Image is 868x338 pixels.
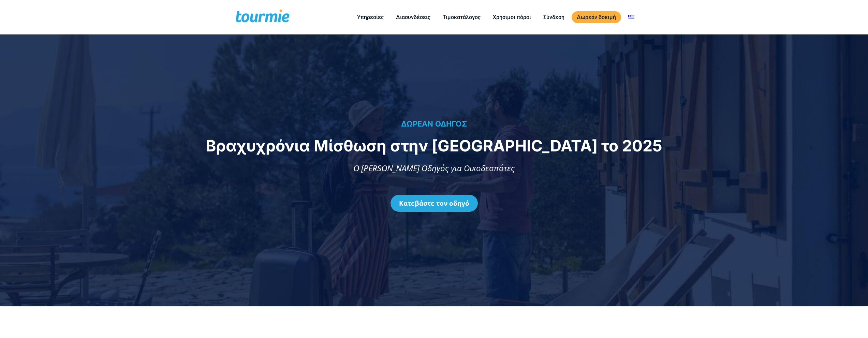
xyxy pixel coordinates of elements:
span: Ο [PERSON_NAME] Οδηγός για Οικοδεσπότες [353,162,515,174]
a: Σύνδεση [538,13,570,21]
a: Κατεβάστε τον οδηγό [391,195,478,212]
a: Χρήσιμοι πόροι [488,13,536,21]
a: Τιμοκατάλογος [438,13,486,21]
span: Βραχυχρόνια Μίσθωση στην [GEOGRAPHIC_DATA] το 2025 [206,136,662,155]
a: Διασυνδέσεις [391,13,436,21]
a: Δωρεάν δοκιμή [572,11,621,23]
span: ΔΩΡΕΑΝ ΟΔΗΓΟΣ [401,119,467,128]
a: Υπηρεσίες [352,13,389,21]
